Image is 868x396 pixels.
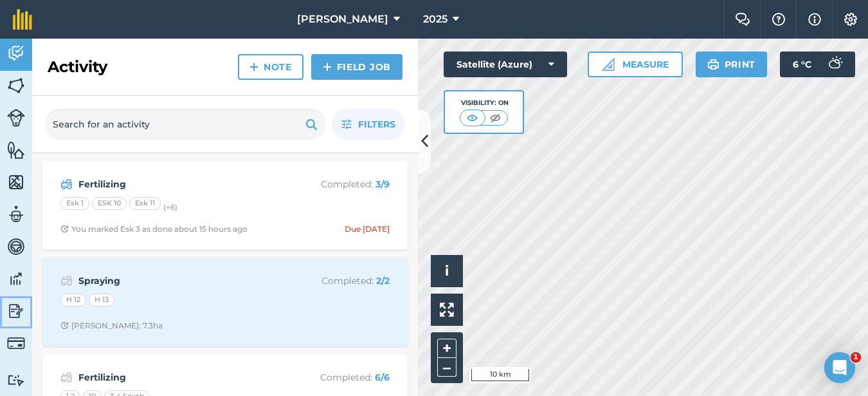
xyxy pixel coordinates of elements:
[345,224,390,234] div: Due [DATE]
[771,13,786,26] img: A question mark icon
[843,13,858,26] img: A cog icon
[464,111,480,124] img: svg+xml;base64,PHN2ZyB4bWxucz0iaHR0cDovL3d3dy53My5vcmcvMjAwMC9zdmciIHdpZHRoPSI1MCIgaGVpZ2h0PSI0MC...
[793,52,811,77] span: 6 ° C
[50,169,400,242] a: FertilizingCompleted: 3/9Esk 1ESK 10Esk 11(+6)Clock with arrow pointing clockwiseYou marked Esk 3...
[7,44,25,63] img: svg+xml;base64,PD94bWwgdmVyc2lvbj0iMS4wIiBlbmNvZGluZz0idXRmLTgiPz4KPCEtLSBHZW5lcmF0b3I6IEFkb2JlIE...
[602,58,615,71] img: Ruler icon
[60,321,69,330] img: Clock with arrow pointing clockwise
[7,374,25,386] img: svg+xml;base64,PD94bWwgdmVyc2lvbj0iMS4wIiBlbmNvZGluZz0idXRmLTgiPz4KPCEtLSBHZW5lcmF0b3I6IEFkb2JlIE...
[332,109,405,140] button: Filters
[60,225,69,233] img: Clock with arrow pointing clockwise
[7,301,25,321] img: svg+xml;base64,PD94bWwgdmVyc2lvbj0iMS4wIiBlbmNvZGluZz0idXRmLTgiPz4KPCEtLSBHZW5lcmF0b3I6IEFkb2JlIE...
[376,275,390,287] strong: 2 / 2
[60,224,248,234] div: You marked Esk 3 as done about 15 hours ago
[445,263,449,279] span: i
[7,109,25,127] img: svg+xml;base64,PD94bWwgdmVyc2lvbj0iMS4wIiBlbmNvZGluZz0idXRmLTgiPz4KPCEtLSBHZW5lcmF0b3I6IEFkb2JlIE...
[163,203,177,212] small: (+ 6 )
[437,358,457,377] button: –
[431,255,463,287] button: i
[358,117,395,131] span: Filters
[780,52,855,77] button: 6 °C
[50,265,400,339] a: SprayingCompleted: 2/2H 12H 13Clock with arrow pointing clockwise[PERSON_NAME]: 7.3ha
[78,370,282,384] strong: Fertilizing
[287,274,390,288] p: Completed :
[824,352,855,383] iframe: Intercom live chat
[287,370,390,384] p: Completed :
[7,205,25,224] img: svg+xml;base64,PD94bWwgdmVyc2lvbj0iMS4wIiBlbmNvZGluZz0idXRmLTgiPz4KPCEtLSBHZW5lcmF0b3I6IEFkb2JlIE...
[45,109,325,140] input: Search for an activity
[7,76,25,95] img: svg+xml;base64,PHN2ZyB4bWxucz0iaHR0cDovL3d3dy53My5vcmcvMjAwMC9zdmciIHdpZHRoPSI1NiIgaGVpZ2h0PSI2MC...
[437,339,457,358] button: +
[707,57,719,72] img: svg+xml;base64,PHN2ZyB4bWxucz0iaHR0cDovL3d3dy53My5vcmcvMjAwMC9zdmciIHdpZHRoPSIxOSIgaGVpZ2h0PSIyNC...
[440,303,454,317] img: Four arrows, one pointing top left, one top right, one bottom right and the last bottom left
[287,177,390,191] p: Completed :
[92,197,127,210] div: ESK 10
[60,294,86,306] div: H 12
[851,352,861,363] span: 1
[822,52,847,77] img: svg+xml;base64,PD94bWwgdmVyc2lvbj0iMS4wIiBlbmNvZGluZz0idXRmLTgiPz4KPCEtLSBHZW5lcmF0b3I6IEFkb2JlIE...
[487,111,503,124] img: svg+xml;base64,PHN2ZyB4bWxucz0iaHR0cDovL3d3dy53My5vcmcvMjAwMC9zdmciIHdpZHRoPSI1MCIgaGVpZ2h0PSI0MC...
[297,12,388,27] span: [PERSON_NAME]
[7,140,25,160] img: svg+xml;base64,PHN2ZyB4bWxucz0iaHR0cDovL3d3dy53My5vcmcvMjAwMC9zdmciIHdpZHRoPSI1NiIgaGVpZ2h0PSI2MC...
[375,178,390,190] strong: 3 / 9
[423,12,448,27] span: 2025
[375,372,390,383] strong: 6 / 6
[323,59,332,75] img: svg+xml;base64,PHN2ZyB4bWxucz0iaHR0cDovL3d3dy53My5vcmcvMjAwMC9zdmciIHdpZHRoPSIxNCIgaGVpZ2h0PSIyNC...
[60,197,89,210] div: Esk 1
[311,54,402,80] a: Field Job
[60,370,73,385] img: svg+xml;base64,PD94bWwgdmVyc2lvbj0iMS4wIiBlbmNvZGluZz0idXRmLTgiPz4KPCEtLSBHZW5lcmF0b3I6IEFkb2JlIE...
[696,52,768,77] button: Print
[78,177,282,191] strong: Fertilizing
[7,334,25,352] img: svg+xml;base64,PD94bWwgdmVyc2lvbj0iMS4wIiBlbmNvZGluZz0idXRmLTgiPz4KPCEtLSBHZW5lcmF0b3I6IEFkb2JlIE...
[60,273,73,288] img: svg+xml;base64,PD94bWwgdmVyc2lvbj0iMS4wIiBlbmNvZGluZz0idXRmLTgiPz4KPCEtLSBHZW5lcmF0b3I6IEFkb2JlIE...
[808,12,821,27] img: svg+xml;base64,PHN2ZyB4bWxucz0iaHR0cDovL3d3dy53My5vcmcvMjAwMC9zdmciIHdpZHRoPSIxNyIgaGVpZ2h0PSIxNy...
[305,117,318,132] img: svg+xml;base64,PHN2ZyB4bWxucz0iaHR0cDovL3d3dy53My5vcmcvMjAwMC9zdmciIHdpZHRoPSIxOSIgaGVpZ2h0PSIyNC...
[735,13,750,26] img: Two speech bubbles overlapping with the left bubble in the forefront
[60,321,163,331] div: [PERSON_NAME]: 7.3ha
[7,269,25,288] img: svg+xml;base64,PD94bWwgdmVyc2lvbj0iMS4wIiBlbmNvZGluZz0idXRmLTgiPz4KPCEtLSBHZW5lcmF0b3I6IEFkb2JlIE...
[588,52,683,77] button: Measure
[444,52,567,77] button: Satellite (Azure)
[129,197,161,210] div: Esk 11
[7,173,25,192] img: svg+xml;base64,PHN2ZyB4bWxucz0iaHR0cDovL3d3dy53My5vcmcvMjAwMC9zdmciIHdpZHRoPSI1NiIgaGVpZ2h0PSI2MC...
[60,176,73,192] img: svg+xml;base64,PD94bWwgdmVyc2lvbj0iMS4wIiBlbmNvZGluZz0idXRmLTgiPz4KPCEtLSBHZW5lcmF0b3I6IEFkb2JlIE...
[89,294,114,306] div: H 13
[78,274,282,288] strong: Spraying
[249,59,258,75] img: svg+xml;base64,PHN2ZyB4bWxucz0iaHR0cDovL3d3dy53My5vcmcvMjAwMC9zdmciIHdpZHRoPSIxNCIgaGVpZ2h0PSIyNC...
[48,57,107,77] h2: Activity
[13,9,32,30] img: fieldmargin Logo
[7,237,25,256] img: svg+xml;base64,PD94bWwgdmVyc2lvbj0iMS4wIiBlbmNvZGluZz0idXRmLTgiPz4KPCEtLSBHZW5lcmF0b3I6IEFkb2JlIE...
[460,98,509,108] div: Visibility: On
[238,54,303,80] a: Note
